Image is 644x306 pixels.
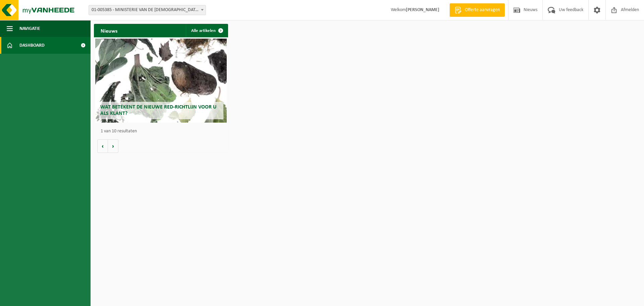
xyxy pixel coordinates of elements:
[108,139,118,153] button: Volgende
[94,24,124,37] h2: Nieuws
[101,129,225,134] p: 1 van 10 resultaten
[95,39,227,123] a: Wat betekent de nieuwe RED-richtlijn voor u als klant?
[19,37,45,54] span: Dashboard
[100,104,216,116] span: Wat betekent de nieuwe RED-richtlijn voor u als klant?
[449,3,505,17] a: Offerte aanvragen
[89,5,206,15] span: 01-005385 - MINISTERIE VAN DE VLAAMSE GEMEENSCHAP - SINT-MICHIELS
[97,139,108,153] button: Vorige
[89,5,206,15] span: 01-005385 - MINISTERIE VAN DE VLAAMSE GEMEENSCHAP - SINT-MICHIELS
[463,7,501,13] span: Offerte aanvragen
[19,20,40,37] span: Navigatie
[406,7,439,12] strong: [PERSON_NAME]
[186,24,227,37] a: Alle artikelen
